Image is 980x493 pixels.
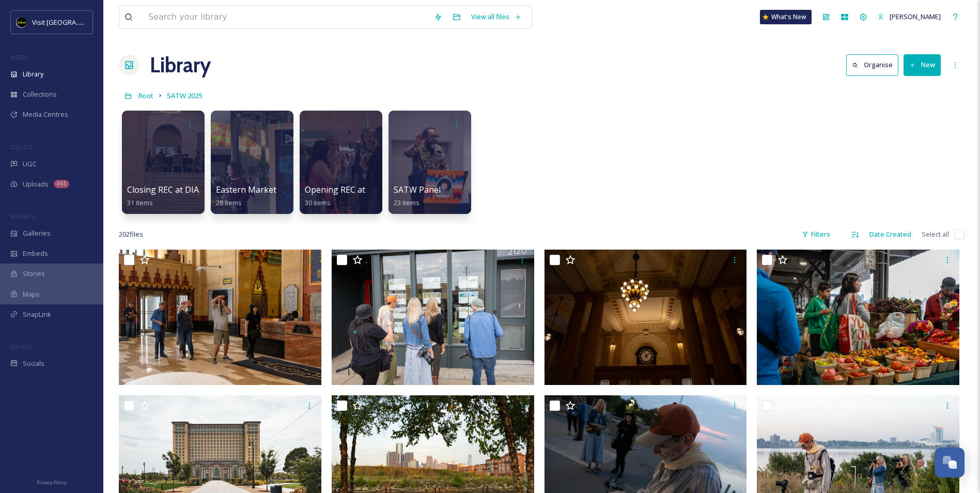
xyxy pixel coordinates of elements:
[127,185,199,207] a: Closing REC at DIA31 items
[305,185,433,207] a: Opening REC at [PERSON_NAME]30 items
[846,54,898,75] button: Organise
[138,91,153,100] span: Root
[17,17,27,27] img: VISIT%20DETROIT%20LOGO%20-%20BLACK%20BACKGROUND.png
[119,250,321,385] img: ext_1758471676.178738_cfalsettiphoto@gmail.com-IMG_9181.jpg
[32,17,112,27] span: Visit [GEOGRAPHIC_DATA]
[23,359,44,368] span: Socials
[10,212,34,220] span: WIDGETS
[466,7,526,27] a: View all files
[23,310,51,319] span: SnapLink
[23,228,51,238] span: Galleries
[873,7,946,27] a: [PERSON_NAME]
[757,250,959,385] img: ext_1758471675.265769_cfalsettiphoto@gmail.com-IMG_9152.jpg
[143,6,429,28] input: Search your library
[37,475,67,488] a: Privacy Policy
[23,289,40,299] span: Maps
[890,12,941,21] span: [PERSON_NAME]
[127,184,199,195] span: Closing REC at DIA
[23,110,68,119] span: Media Centres
[394,184,441,195] span: SATW Panel
[394,185,441,207] a: SATW Panel23 items
[23,69,43,79] span: Library
[846,54,904,75] a: Organise
[23,249,48,258] span: Embeds
[216,184,317,195] span: Eastern Market Activation
[935,448,965,477] button: Open Chat
[150,50,211,81] a: Library
[305,198,331,207] span: 30 items
[332,250,534,385] img: ext_1758471676.034285_cfalsettiphoto@gmail.com-IMG_9173.jpg
[922,229,949,239] span: Select all
[10,53,28,61] span: MEDIA
[305,184,433,195] span: Opening REC at [PERSON_NAME]
[10,343,31,350] span: SOCIALS
[23,269,45,279] span: Stories
[138,89,153,102] a: Root
[23,179,49,189] span: Uploads
[545,250,747,385] img: ext_1758471675.800351_cfalsettiphoto@gmail.com-IMG_9171.jpg
[904,54,941,75] button: New
[23,159,37,169] span: UGC
[216,198,242,207] span: 28 items
[54,180,69,188] div: 341
[216,185,317,207] a: Eastern Market Activation28 items
[864,224,916,244] div: Date Created
[23,89,57,99] span: Collections
[797,224,835,244] div: Filters
[167,91,202,100] span: SATW 2025
[167,89,202,102] a: SATW 2025
[10,143,33,151] span: COLLECT
[119,229,143,239] span: 202 file s
[37,479,67,486] span: Privacy Policy
[760,10,812,24] a: What's New
[127,198,153,207] span: 31 items
[394,198,419,207] span: 23 items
